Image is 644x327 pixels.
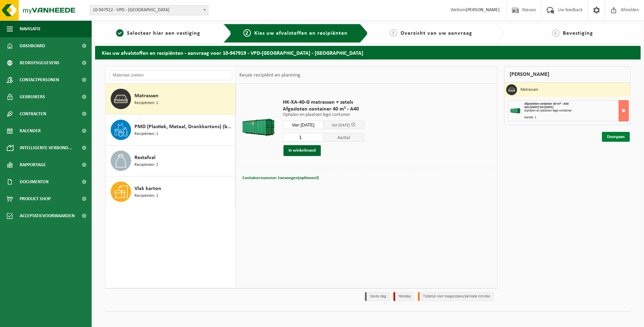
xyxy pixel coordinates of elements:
[106,145,236,176] button: Restafval Recipiënten: 2
[95,46,641,59] h2: Kies uw afvalstoffen en recipiënten - aanvraag voor 10-947919 - VPD-[GEOGRAPHIC_DATA] - [GEOGRAPH...
[109,70,232,80] input: Materiaal zoeken
[524,116,628,119] div: Aantal: 1
[524,109,628,113] div: Ophalen en plaatsen lege container
[390,29,397,37] span: 3
[563,31,593,36] span: Bevestiging
[20,139,72,156] span: Intelligente verbond...
[466,7,500,13] strong: [PERSON_NAME]
[90,5,208,15] span: 10-947912 - VPD - ASSE
[283,99,364,106] span: HK-XA-40-G matrassen + zetels
[20,54,59,71] span: Bedrijfsgegevens
[283,106,364,113] span: Afgesloten container 40 m³ - A40
[324,133,364,142] span: Aantal
[106,176,236,207] button: Vlak karton Recipiënten: 1
[20,37,45,54] span: Dashboard
[552,29,559,37] span: 4
[20,122,41,139] span: Kalender
[242,176,319,180] span: Containernummer toevoegen(optioneel)
[134,185,161,193] span: Vlak karton
[332,123,350,127] span: tot [DATE]
[134,131,158,137] span: Recipiënten: 1
[106,115,236,145] button: PMD (Plastiek, Metaal, Drankkartons) (bedrijven) Recipiënten: 1
[254,31,348,36] span: Kies uw afvalstoffen en recipiënten
[20,105,46,122] span: Contracten
[418,292,494,301] li: Tijdelijk niet toegestaan/période limitée
[134,92,159,100] span: Matrassen
[401,31,472,36] span: Overzicht van uw aanvraag
[134,154,155,162] span: Restafval
[393,292,415,301] li: Holiday
[20,20,41,37] span: Navigatie
[243,29,251,37] span: 2
[20,156,46,173] span: Rapportage
[116,29,124,37] span: 1
[20,190,51,207] span: Product Shop
[90,5,208,15] span: 10-947912 - VPD - ASSE
[283,121,324,129] input: Selecteer datum
[127,31,200,36] span: Selecteer hier een vestiging
[602,132,630,142] a: Doorgaan
[134,162,158,168] span: Recipiënten: 2
[283,145,321,156] button: In winkelmand
[365,292,390,301] li: Vaste dag
[20,173,49,190] span: Documenten
[504,66,630,83] div: [PERSON_NAME]
[98,29,218,37] a: 1Selecteer hier een vestiging
[283,113,364,117] p: Ophalen en plaatsen lege container
[520,84,538,95] h3: Matrassen
[524,102,569,106] span: Afgesloten container 40 m³ - A40
[524,105,553,109] strong: Van [DATE] tot [DATE]
[236,67,304,84] div: Keuze recipiënt en planning
[242,173,319,183] button: Containernummer toevoegen(optioneel)
[134,193,158,199] span: Recipiënten: 1
[20,88,45,105] span: Gebruikers
[20,207,75,224] span: Acceptatievoorwaarden
[134,123,234,131] span: PMD (Plastiek, Metaal, Drankkartons) (bedrijven)
[20,71,59,88] span: Contactpersonen
[134,100,158,106] span: Recipiënten: 1
[106,84,236,115] button: Matrassen Recipiënten: 1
